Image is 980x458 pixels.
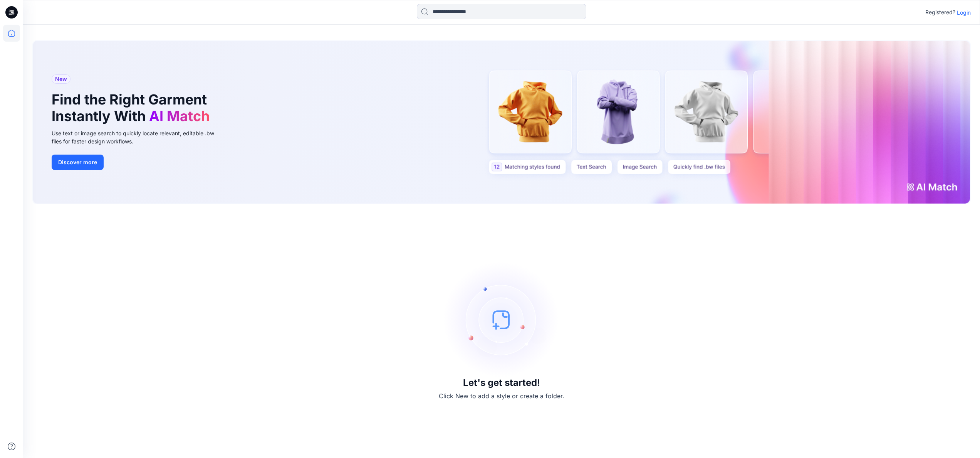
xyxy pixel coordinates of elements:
img: empty-state-image.svg [444,262,559,377]
span: New [55,74,67,84]
p: Click New to add a style or create a folder. [439,391,564,401]
button: Discover more [52,155,104,170]
div: Use text or image search to quickly locate relevant, editable .bw files for faster design workflows. [52,129,225,145]
p: Registered? [925,8,955,17]
h1: Find the Right Garment Instantly With [52,91,213,125]
span: AI Match [149,108,210,125]
h3: Let's get started! [463,377,540,388]
p: Login [957,8,971,17]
